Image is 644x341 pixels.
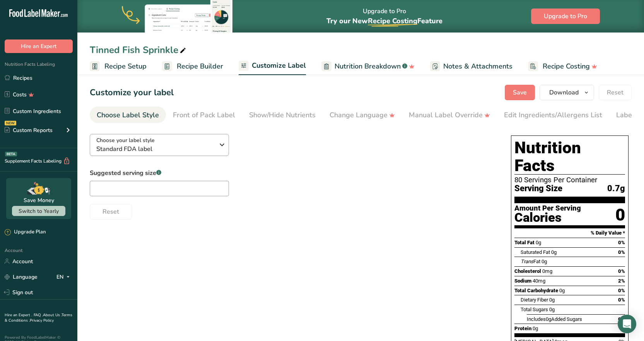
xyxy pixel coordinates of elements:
span: 0g [549,307,555,312]
div: Front of Pack Label [173,110,235,120]
span: Choose your label style [96,136,155,144]
div: EN [56,272,73,281]
span: Sodium [514,278,531,284]
div: Show/Hide Nutrients [249,110,316,120]
button: Download [540,85,594,100]
a: Notes & Attachments [430,58,512,75]
span: Nutrition Breakdown [335,61,401,72]
span: Recipe Setup [104,61,147,72]
span: 0g [546,316,551,322]
span: 0g [533,326,538,331]
span: 0% [618,288,625,293]
span: Switch to Yearly [19,207,59,215]
h1: Nutrition Facts [514,139,625,175]
div: Amount Per Serving [514,205,581,212]
a: Nutrition Breakdown [321,58,415,75]
span: 0g [549,297,555,303]
div: Upgrade Plan [5,228,46,236]
label: Suggested serving size [90,168,229,178]
div: Manual Label Override [409,110,490,120]
span: 0% [618,297,625,303]
span: 0% [618,249,625,255]
span: Includes Added Sugars [527,316,582,322]
span: Recipe Costing [368,16,417,26]
span: Saturated Fat [521,249,550,255]
span: Protein [514,326,531,331]
span: 0% [618,240,625,245]
div: Open Intercom Messenger [618,315,636,333]
span: Standard FDA label [96,144,214,154]
a: Customize Label [239,57,306,75]
span: Customize Label [252,60,306,71]
a: Terms & Conditions . [5,312,72,323]
span: Recipe Costing [543,61,590,72]
button: Save [505,85,535,100]
div: NEW [5,121,16,125]
div: 0 [615,205,625,225]
span: 0mg [542,268,552,274]
span: Cholesterol [514,268,541,274]
button: Reset [90,204,132,219]
span: 0g [536,240,541,245]
span: Total Carbohydrate [514,288,558,293]
a: FAQ . [34,312,43,318]
a: Privacy Policy [30,318,54,323]
section: % Daily Value * [514,228,625,238]
span: Serving Size [514,184,562,194]
a: Recipe Costing [528,58,597,75]
div: Upgrade to Pro [326,0,442,33]
button: Choose your label style Standard FDA label [90,134,229,156]
a: Recipe Setup [90,58,147,75]
div: Choose Label Style [97,110,159,120]
span: Try our New Feature [326,16,442,26]
div: Edit Ingredients/Allergens List [504,110,602,120]
span: Recipe Builder [177,61,223,72]
div: Custom Reports [5,126,53,134]
span: 0g [559,288,565,293]
div: 80 Servings Per Container [514,176,625,184]
span: Download [549,88,579,97]
h1: Customize your label [90,86,174,99]
span: 0% [618,268,625,274]
div: BETA [5,152,17,156]
span: 0.7g [607,184,625,194]
span: Reset [607,88,624,97]
span: 0g [551,249,557,255]
a: Language [5,270,38,284]
div: Tinned Fish Sprinkle [90,43,188,57]
div: Change Language [330,110,395,120]
i: Trans [521,259,533,264]
span: Total Sugars [521,307,548,312]
span: 0g [542,259,547,264]
span: Fat [521,259,540,264]
a: Hire an Expert . [5,312,32,318]
a: About Us . [43,312,61,318]
span: Reset [102,207,119,216]
span: Total Fat [514,240,535,245]
button: Upgrade to Pro [531,9,600,24]
a: Recipe Builder [162,58,223,75]
span: Save [513,88,527,97]
span: 40mg [533,278,545,284]
div: Save Money [24,196,54,204]
span: Upgrade to Pro [544,12,587,21]
div: Calories [514,212,581,223]
span: Notes & Attachments [443,61,512,72]
button: Hire an Expert [5,39,73,53]
span: Dietary Fiber [521,297,548,303]
button: Reset [599,85,632,100]
span: 2% [618,278,625,284]
button: Switch to Yearly [12,206,65,216]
